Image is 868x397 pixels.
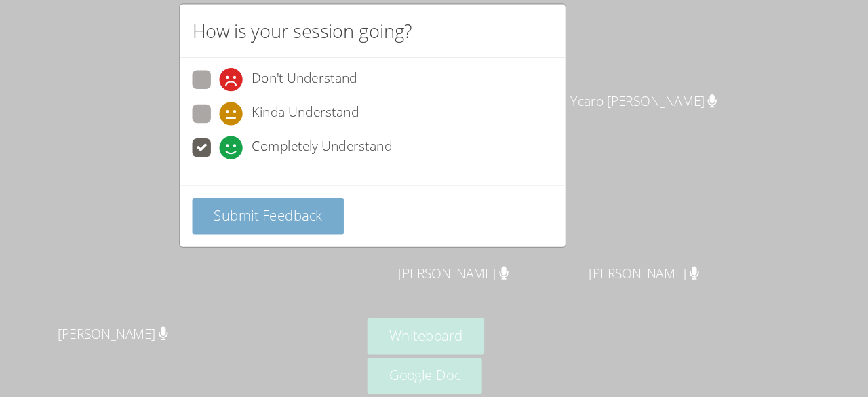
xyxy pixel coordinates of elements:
[328,142,451,162] span: Completely Understand
[276,196,409,228] button: Submit Feedback
[295,203,390,219] span: Submit Feedback
[328,82,420,102] span: Don't Understand
[328,112,422,132] span: Kinda Understand
[276,37,469,62] h2: How is your session going?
